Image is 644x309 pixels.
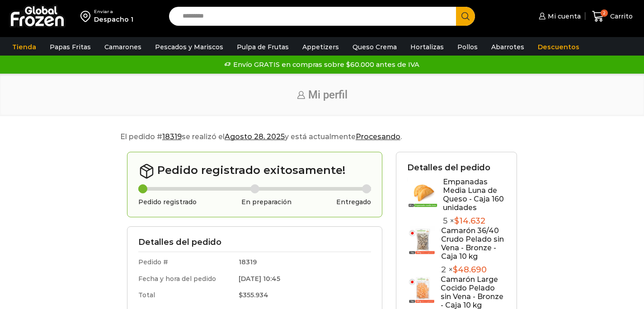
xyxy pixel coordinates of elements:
td: 18319 [234,252,371,270]
a: Descuentos [533,38,584,56]
h3: Entregado [336,198,371,206]
td: Pedido # [138,252,234,270]
a: Pollos [453,38,482,56]
span: Mi cuenta [545,12,581,21]
a: Mi cuenta [536,7,581,25]
button: Search button [456,7,475,26]
div: Despacho 1 [94,15,133,24]
a: Camarones [100,38,146,56]
a: Pescados y Mariscos [150,38,228,56]
a: Camarón 36/40 Crudo Pelado sin Vena - Bronze - Caja 10 kg [441,226,504,261]
a: Papas Fritas [45,38,95,56]
a: Queso Crema [348,38,401,56]
a: Appetizers [298,38,343,56]
span: $ [454,216,459,226]
mark: Agosto 28, 2025 [225,132,285,141]
span: Carrito [608,12,633,21]
span: 2 [601,9,608,17]
p: 5 × [443,216,506,226]
span: $ [239,291,243,299]
mark: Procesando [356,132,400,141]
h3: Pedido registrado [138,198,197,206]
a: Tienda [8,38,41,56]
a: 2 Carrito [590,6,635,27]
td: Fecha y hora del pedido [138,271,234,287]
a: Abarrotes [487,38,529,56]
p: 2 × [441,265,506,275]
td: Total [138,287,234,304]
a: Empanadas Media Luna de Queso - Caja 160 unidades [443,178,504,212]
h2: Pedido registrado exitosamente! [138,163,371,179]
h3: En preparación [241,198,291,206]
span: Mi perfil [308,89,348,101]
td: [DATE] 10:45 [234,271,371,287]
div: Enviar a [94,9,133,15]
bdi: 14.632 [454,216,485,226]
h3: Detalles del pedido [138,238,371,248]
img: address-field-icon.svg [80,9,94,24]
bdi: 48.690 [453,265,487,275]
span: $ [453,265,458,275]
a: Hortalizas [406,38,448,56]
bdi: 355.934 [239,291,268,299]
p: El pedido # se realizó el y está actualmente . [120,131,524,143]
a: Pulpa de Frutas [232,38,293,56]
h3: Detalles del pedido [407,163,506,173]
mark: 18319 [162,132,182,141]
